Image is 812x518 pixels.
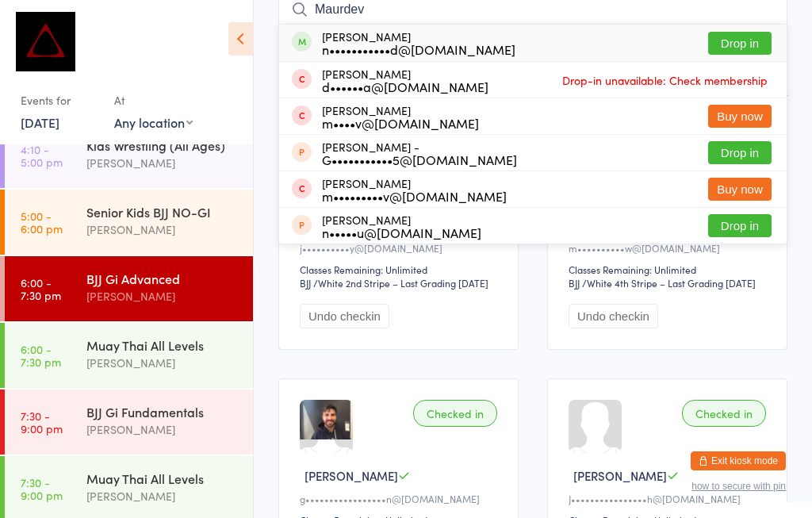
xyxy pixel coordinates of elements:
div: Muay Thai All Levels [86,470,239,487]
div: [PERSON_NAME] [86,221,239,239]
a: [DATE] [21,113,59,131]
button: Drop in [708,141,772,164]
button: Buy now [708,105,772,128]
a: 4:10 -5:00 pmKids Wrestling (All Ages)[PERSON_NAME] [5,123,253,188]
div: [PERSON_NAME] [322,177,507,202]
span: Drop-in unavailable: Check membership [558,68,772,92]
img: image1539394509.png [300,400,353,439]
div: [PERSON_NAME] [86,287,239,305]
div: BJJ [569,276,580,290]
div: Checked in [413,400,497,427]
button: Drop in [708,214,772,237]
div: J••••••••••••••••h@[DOMAIN_NAME] [569,492,771,505]
div: [PERSON_NAME] [86,420,239,439]
div: g•••••••••••••••••n@[DOMAIN_NAME] [300,492,502,505]
time: 7:30 - 9:00 pm [21,476,63,501]
div: [PERSON_NAME] [322,30,515,56]
div: At [114,87,193,113]
time: 6:00 - 7:30 pm [21,343,61,368]
a: 7:30 -9:00 pmBJJ Gi Fundamentals[PERSON_NAME] [5,389,253,455]
div: [PERSON_NAME] - [322,140,517,166]
span: / White 4th Stripe – Last Grading [DATE] [582,276,756,290]
time: 7:30 - 9:00 pm [21,409,63,435]
div: Senior Kids BJJ NO-GI [86,203,239,221]
div: [PERSON_NAME] [86,354,239,372]
time: 5:00 - 6:00 pm [21,209,63,235]
div: Muay Thai All Levels [86,336,239,354]
button: Undo checkin [300,304,389,328]
a: 5:00 -6:00 pmSenior Kids BJJ NO-GI[PERSON_NAME] [5,190,253,255]
div: BJJ [300,276,311,290]
div: m•••••••••v@[DOMAIN_NAME] [322,190,507,202]
div: BJJ Gi Fundamentals [86,403,239,420]
button: Buy now [708,178,772,201]
div: Events for [21,87,98,113]
span: / White 2nd Stripe – Last Grading [DATE] [313,276,488,290]
div: m••••••••••w@[DOMAIN_NAME] [569,241,771,255]
div: j••••••••••y@[DOMAIN_NAME] [300,241,502,255]
button: Exit kiosk mode [691,451,786,470]
div: n•••••••••••d@[DOMAIN_NAME] [322,43,515,56]
div: Classes Remaining: Unlimited [569,263,771,276]
div: Classes Remaining: Unlimited [300,263,502,276]
time: 6:00 - 7:30 pm [21,276,61,301]
div: Checked in [682,400,766,427]
div: Any location [114,113,193,131]
span: [PERSON_NAME] [573,467,667,484]
img: Dominance MMA Thomastown [16,12,75,71]
div: BJJ Gi Advanced [86,270,239,287]
button: Undo checkin [569,304,658,328]
div: [PERSON_NAME] [322,104,479,129]
div: m••••v@[DOMAIN_NAME] [322,117,479,129]
div: Kids Wrestling (All Ages) [86,136,239,154]
time: 4:10 - 5:00 pm [21,143,63,168]
span: [PERSON_NAME] [304,467,398,484]
a: 6:00 -7:30 pmMuay Thai All Levels[PERSON_NAME] [5,323,253,388]
a: 6:00 -7:30 pmBJJ Gi Advanced[PERSON_NAME] [5,256,253,321]
div: [PERSON_NAME] [322,67,488,93]
div: d••••••a@[DOMAIN_NAME] [322,80,488,93]
div: [PERSON_NAME] [322,213,481,239]
div: G•••••••••••5@[DOMAIN_NAME] [322,153,517,166]
div: [PERSON_NAME] [86,487,239,505]
button: Drop in [708,32,772,55]
div: [PERSON_NAME] [86,154,239,172]
div: n•••••u@[DOMAIN_NAME] [322,226,481,239]
button: how to secure with pin [691,481,786,492]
